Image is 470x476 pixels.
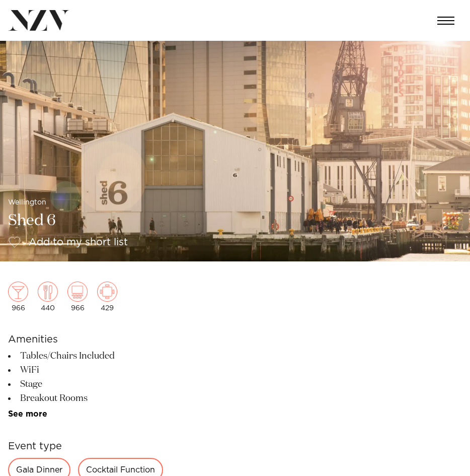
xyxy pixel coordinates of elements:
div: 440 [38,282,58,312]
img: nzv-logo.png [8,10,69,31]
div: 966 [67,282,88,312]
img: meeting.png [97,282,117,302]
h6: Event type [8,439,172,454]
div: 966 [8,282,28,312]
li: WiFi [8,363,172,377]
div: 429 [97,282,117,312]
li: Tables/Chairs Included [8,349,172,363]
li: Breakout Rooms [8,391,172,405]
li: Stage [8,377,172,391]
img: dining.png [38,282,58,302]
img: theatre.png [67,282,88,302]
h6: Amenities [8,332,172,347]
img: cocktail.png [8,282,28,302]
